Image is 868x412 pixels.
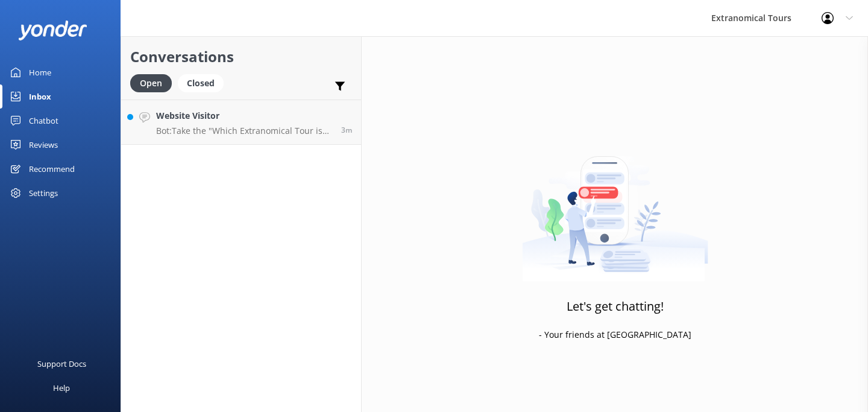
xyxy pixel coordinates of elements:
[567,297,664,316] h3: Let's get chatting!
[178,74,224,92] div: Closed
[341,125,352,135] span: Sep 04 2025 08:50pm (UTC -07:00) America/Tijuana
[29,133,58,157] div: Reviews
[29,109,58,133] div: Chatbot
[522,131,708,282] img: artwork of a man stealing a conversation from at giant smartphone
[178,76,230,89] a: Closed
[53,376,70,400] div: Help
[29,60,51,84] div: Home
[130,76,178,89] a: Open
[156,109,332,122] h4: Website Visitor
[37,352,86,376] div: Support Docs
[130,45,352,68] h2: Conversations
[539,328,691,341] p: - Your friends at [GEOGRAPHIC_DATA]
[156,125,332,136] p: Bot: Take the "Which Extranomical Tour is Right for Me?" quiz [URL][DOMAIN_NAME] .
[130,74,172,92] div: Open
[29,157,75,181] div: Recommend
[29,84,51,109] div: Inbox
[18,21,87,40] img: yonder-white-logo.png
[29,181,58,205] div: Settings
[121,100,361,145] a: Website VisitorBot:Take the "Which Extranomical Tour is Right for Me?" quiz [URL][DOMAIN_NAME] .3m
